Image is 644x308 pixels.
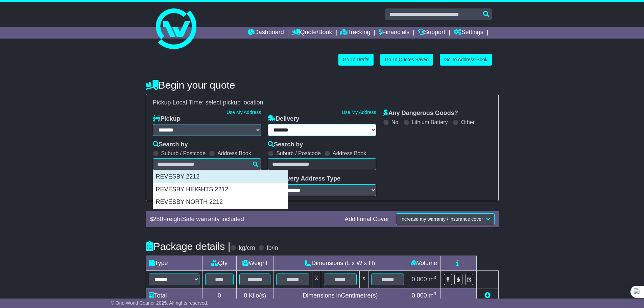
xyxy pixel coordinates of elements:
a: Financials [379,27,409,39]
div: REVESBY 2212 [153,170,288,183]
div: REVESBY HEIGHTS 2212 [153,183,288,196]
label: Address Book [333,150,366,157]
label: lb/in [267,244,278,252]
label: Address Book [217,150,251,157]
a: Use My Address [226,110,261,115]
td: Dimensions (L x W x H) [273,256,407,270]
span: © One World Courier 2025. All rights reserved. [111,300,209,306]
td: Weight [237,256,273,270]
label: Suburb / Postcode [276,150,321,157]
span: m [429,292,436,299]
label: Search by [153,141,188,148]
span: 250 [153,216,163,222]
span: select pickup location [206,99,263,106]
label: Lithium Battery [412,119,448,125]
td: x [312,270,321,288]
label: Delivery Address Type [268,175,340,183]
label: kg/cm [239,244,255,252]
label: Suburb / Postcode [161,150,206,157]
td: Type [146,256,202,270]
sup: 3 [434,275,436,280]
label: No [391,119,398,125]
label: Delivery [268,115,299,123]
span: Increase my warranty / insurance cover [400,216,483,222]
span: m [429,276,436,283]
sup: 3 [434,291,436,296]
span: 0.000 [412,276,427,283]
label: Other [461,119,475,125]
a: Go To Drafts [338,54,374,66]
a: Settings [454,27,483,39]
div: REVESBY NORTH 2212 [153,196,288,209]
a: Dashboard [248,27,284,39]
td: Dimensions in Centimetre(s) [273,288,407,303]
a: Use My Address [342,110,376,115]
a: Go To Address Book [440,54,492,66]
span: 0.000 [412,292,427,299]
div: $ FreightSafe warranty included [146,216,341,223]
h4: Package details | [146,241,231,252]
a: Go To Quotes Saved [380,54,433,66]
label: Any Dangerous Goods? [383,110,458,117]
div: Additional Cover [341,216,392,223]
button: Increase my warranty / insurance cover [396,213,494,225]
a: Add new item [484,292,491,299]
a: Tracking [340,27,370,39]
h4: Begin your quote [146,79,499,91]
td: x [360,270,368,288]
span: 0 [244,292,247,299]
a: Quote/Book [292,27,332,39]
td: 0 [202,288,237,303]
label: Search by [268,141,303,148]
a: Support [418,27,445,39]
td: Kilo(s) [237,288,273,303]
td: Total [146,288,202,303]
label: Pickup [153,115,181,123]
div: Pickup Local Time: [149,99,495,106]
td: Qty [202,256,237,270]
td: Volume [407,256,441,270]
